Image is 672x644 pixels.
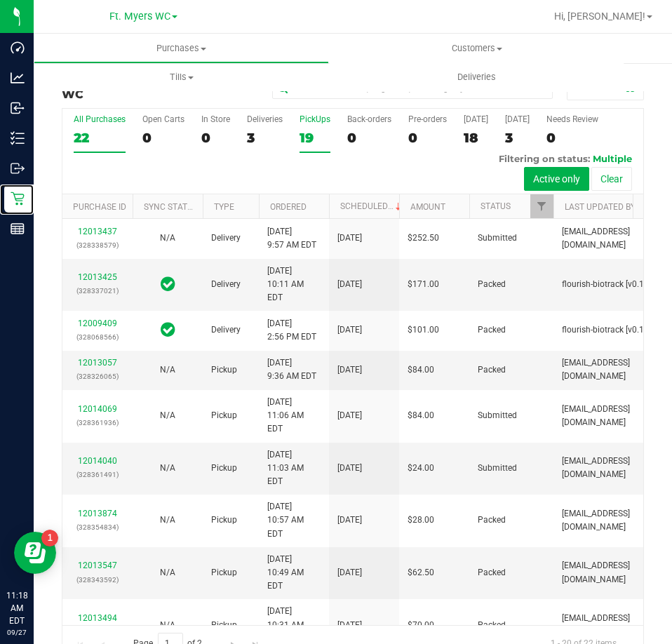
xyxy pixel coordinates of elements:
span: [DATE] 10:11 AM EDT [267,264,321,305]
span: In Sync [161,320,175,340]
a: Purchases [34,34,329,63]
p: (328326065) [71,370,124,383]
div: 3 [247,130,283,146]
div: Open Carts [142,114,184,124]
button: N/A [160,462,175,475]
inline-svg: Outbound [11,161,25,175]
span: [DATE] 11:03 AM EDT [267,448,321,489]
inline-svg: Retail [11,192,25,206]
inline-svg: Inbound [11,101,25,115]
span: $84.00 [408,363,434,377]
span: Deliveries [438,71,515,83]
div: Back-orders [347,114,391,124]
span: [DATE] 2:56 PM EDT [267,317,316,344]
span: flourish-biotrack [v0.1.0] [562,278,653,291]
h3: Purchase Summary: [62,76,256,100]
span: Pickup [211,409,237,422]
iframe: Resource center [14,532,56,574]
p: (328354834) [71,521,124,534]
span: [DATE] [337,232,362,245]
span: [DATE] [337,514,362,527]
p: 11:18 AM EDT [6,589,27,627]
a: 12013874 [78,509,117,518]
a: Ordered [270,202,307,212]
a: Filter [530,194,553,218]
span: Pickup [211,363,237,377]
inline-svg: Inventory [11,131,25,145]
span: $62.50 [408,566,434,579]
span: [DATE] [337,566,362,579]
a: Amount [410,202,445,212]
span: $101.00 [408,323,439,337]
span: [DATE] [337,619,362,632]
div: In Store [201,114,230,124]
span: Submitted [478,409,517,422]
div: 18 [464,130,488,146]
span: [DATE] 10:57 AM EDT [267,500,321,541]
iframe: Resource center unread badge [41,530,58,546]
span: Delivery [211,278,241,291]
span: [DATE] [337,278,362,291]
span: Packed [478,363,506,377]
span: [DATE] 9:36 AM EDT [267,356,316,383]
button: Active only [524,167,589,191]
span: Not Applicable [160,463,175,473]
span: In Sync [161,274,175,294]
span: $24.00 [408,462,434,475]
button: N/A [160,514,175,527]
span: [DATE] [337,462,362,475]
button: N/A [160,619,175,632]
a: 12013425 [78,272,117,282]
div: 0 [347,130,391,146]
span: Packed [478,566,506,579]
div: Deliveries [247,114,283,124]
span: $171.00 [408,278,439,291]
span: Customers [330,42,624,55]
div: All Purchases [74,114,126,124]
span: Not Applicable [160,365,175,375]
button: N/A [160,232,175,245]
div: Needs Review [546,114,598,124]
span: Pickup [211,462,237,475]
a: Deliveries [329,62,624,92]
span: Hi, [PERSON_NAME]! [554,11,645,22]
span: Delivery [211,323,241,337]
span: Submitted [478,232,517,245]
span: Filtering on status: [499,153,590,164]
span: Pickup [211,619,237,632]
span: Not Applicable [160,620,175,630]
span: Packed [478,619,506,632]
div: [DATE] [464,114,488,124]
inline-svg: Reports [11,222,25,236]
div: [DATE] [505,114,530,124]
span: $252.50 [408,232,439,245]
div: 0 [201,130,230,146]
span: [DATE] [337,363,362,377]
p: 09/27 [6,627,27,638]
div: 0 [546,130,598,146]
a: Scheduled [340,201,404,211]
button: N/A [160,363,175,377]
p: (328338579) [71,239,124,252]
div: 3 [505,130,530,146]
a: Status [481,201,511,211]
a: 12013547 [78,561,117,570]
span: [DATE] 11:06 AM EDT [267,396,321,436]
div: Pre-orders [408,114,447,124]
span: Not Applicable [160,233,175,243]
span: [DATE] 9:57 AM EDT [267,225,316,252]
p: (328361491) [71,468,124,481]
span: $70.00 [408,619,434,632]
div: 19 [300,130,330,146]
div: 0 [142,130,184,146]
a: 12013437 [78,227,117,236]
div: 0 [408,130,447,146]
span: Multiple [593,153,632,164]
button: N/A [160,409,175,422]
span: $28.00 [408,514,434,527]
span: Tills [34,71,328,83]
a: 12013057 [78,358,117,368]
span: flourish-biotrack [v0.1.0] [562,323,653,337]
p: (328343592) [71,573,124,586]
